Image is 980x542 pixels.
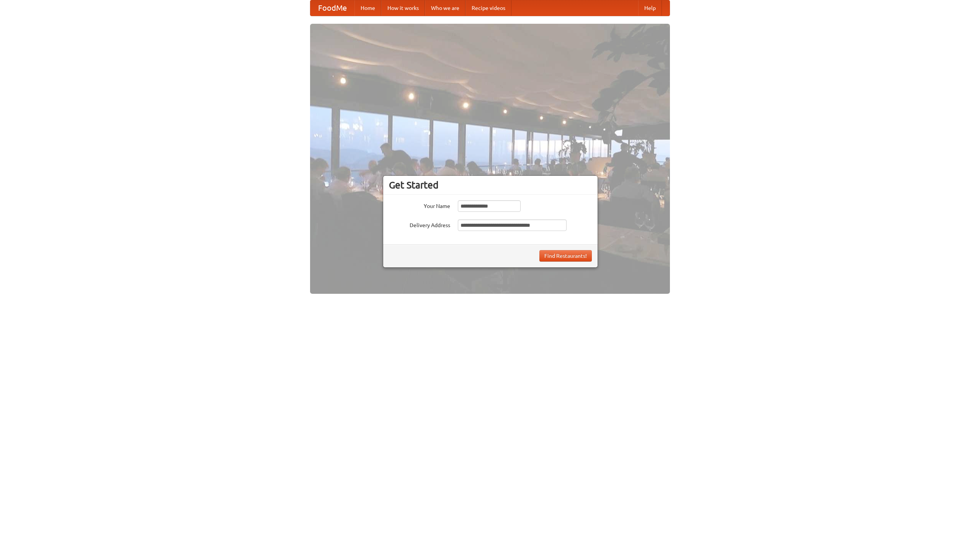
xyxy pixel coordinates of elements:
label: Delivery Address [389,219,450,229]
label: Your Name [389,200,450,210]
h3: Get Started [389,179,592,191]
a: Home [354,0,381,16]
a: Help [638,0,662,16]
button: Find Restaurants! [539,250,592,262]
a: Recipe videos [465,0,511,16]
a: FoodMe [310,0,354,16]
a: Who we are [425,0,465,16]
a: How it works [381,0,425,16]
